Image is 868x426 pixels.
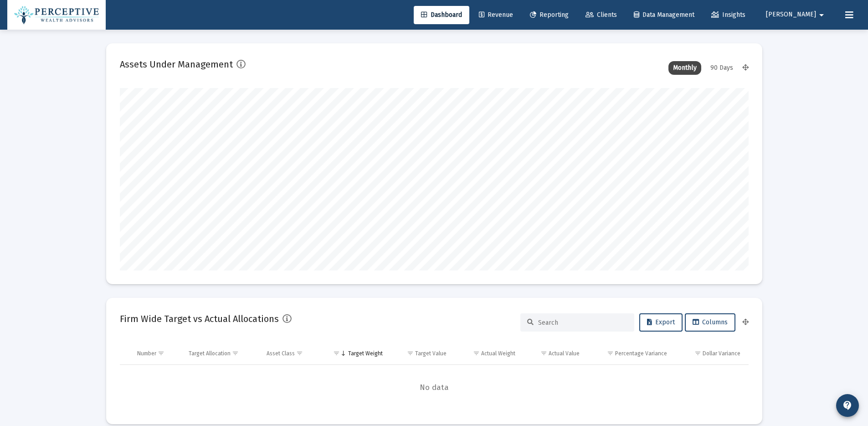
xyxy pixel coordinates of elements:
div: Number [137,350,156,357]
span: Data Management [634,11,694,19]
span: Dashboard [421,11,462,19]
mat-icon: contact_support [842,400,853,411]
span: Show filter options for column 'Dollar Variance' [694,350,701,357]
div: Target Value [415,350,447,357]
a: Data Management [627,6,702,24]
td: Column Target Weight [321,343,389,364]
td: Column Percentage Variance [586,343,673,364]
span: Show filter options for column 'Asset Class' [296,350,303,357]
div: Asset Class [267,350,295,357]
td: Column Actual Weight [453,343,521,364]
td: Column Target Allocation [182,343,260,364]
button: [PERSON_NAME] [755,5,838,24]
div: Dollar Variance [703,350,740,357]
a: Insights [704,6,753,24]
div: 90 Days [706,61,738,75]
span: Insights [711,11,745,19]
a: Clients [578,6,624,24]
span: No data [120,383,749,393]
span: Clients [586,11,617,19]
td: Column Target Value [389,343,453,364]
div: Actual Weight [481,350,515,357]
div: Monthly [668,61,701,75]
span: Show filter options for column 'Actual Weight' [473,350,480,357]
td: Column Asset Class [260,343,321,364]
span: Show filter options for column 'Number' [158,350,164,357]
div: Percentage Variance [615,350,667,357]
a: Revenue [472,6,520,24]
span: Show filter options for column 'Percentage Variance' [607,350,614,357]
span: Show filter options for column 'Target Value' [407,350,414,357]
mat-icon: arrow_drop_down [816,6,827,24]
span: Show filter options for column 'Target Weight' [333,350,340,357]
span: [PERSON_NAME] [766,11,816,19]
div: Target Weight [348,350,383,357]
div: Target Allocation [189,350,231,357]
td: Column Dollar Variance [673,343,748,364]
span: Revenue [479,11,513,19]
td: Column Number [131,343,183,364]
div: Data grid [120,343,749,410]
span: Show filter options for column 'Target Allocation' [232,350,239,357]
span: Columns [693,318,728,326]
span: Export [647,318,675,326]
img: Dashboard [14,6,99,24]
span: Show filter options for column 'Actual Value' [540,350,547,357]
span: Reporting [530,11,569,19]
input: Search [538,319,627,327]
h2: Assets Under Management [120,57,233,72]
a: Dashboard [414,6,469,24]
div: Actual Value [549,350,580,357]
button: Columns [685,313,735,332]
h2: Firm Wide Target vs Actual Allocations [120,312,279,326]
td: Column Actual Value [522,343,586,364]
button: Export [639,313,683,332]
a: Reporting [523,6,576,24]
